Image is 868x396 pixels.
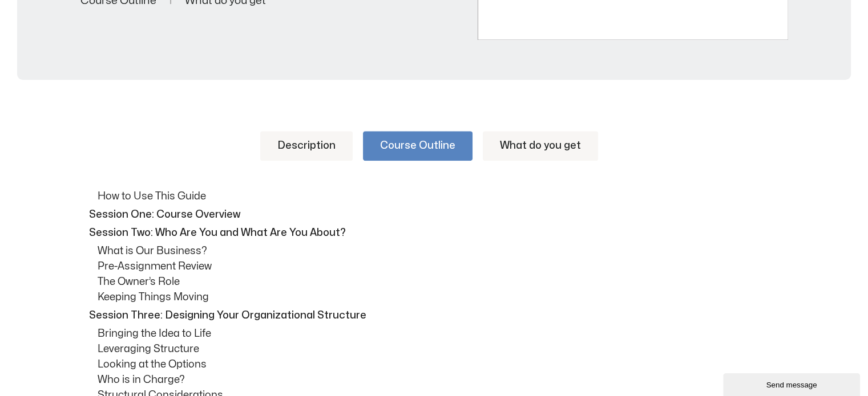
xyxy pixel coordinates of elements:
p: What is Our Business? [98,243,788,259]
p: Session One: Course Overview [89,207,785,222]
p: Session Two: Who Are You and What Are You About? [89,225,785,240]
p: Bringing the Idea to Life [98,326,788,341]
p: Keeping Things Moving [98,289,788,305]
p: Who is in Charge? [98,372,788,387]
p: Session Three: Designing Your Organizational Structure [89,308,785,323]
p: Looking at the Options [98,357,788,372]
p: How to Use This Guide [98,189,788,204]
a: Course Outline [363,131,473,161]
p: Pre-Assignment Review [98,259,788,274]
iframe: chat widget [723,371,862,396]
p: Leveraging Structure [98,341,788,357]
a: Description [260,131,353,161]
a: What do you get [483,131,598,161]
p: The Owner’s Role [98,274,788,289]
